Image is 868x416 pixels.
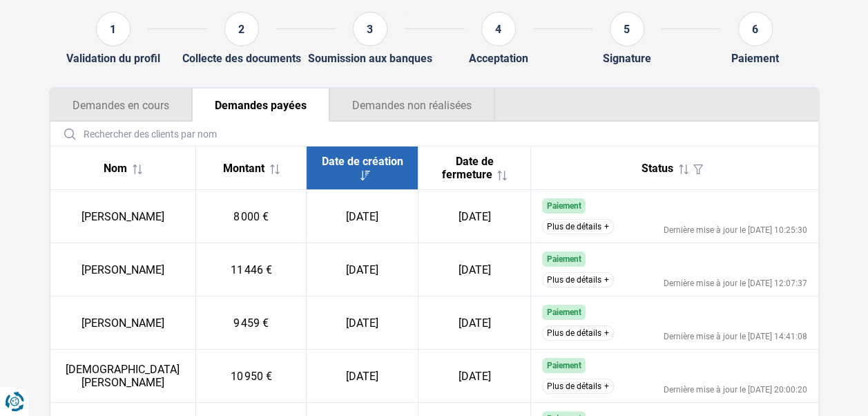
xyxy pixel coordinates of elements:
[50,350,196,403] td: [DEMOGRAPHIC_DATA][PERSON_NAME]
[50,190,196,243] td: [PERSON_NAME]
[542,325,614,341] button: Plus de détails
[196,296,307,350] td: 9 459 €
[196,350,307,403] td: 10 950 €
[546,308,581,317] span: Paiement
[96,12,131,46] div: 1
[418,296,530,350] td: [DATE]
[224,12,259,46] div: 2
[664,332,807,341] div: Dernière mise à jour le [DATE] 14:41:08
[546,254,581,264] span: Paiement
[664,386,807,394] div: Dernière mise à jour le [DATE] 20:00:20
[308,52,432,65] div: Soumission aux banques
[50,88,192,122] button: Demandes en cours
[642,162,673,175] span: Status
[441,155,493,181] span: Date de fermeture
[307,296,418,350] td: [DATE]
[353,12,387,46] div: 3
[542,219,614,234] button: Plus de détails
[66,52,160,65] div: Validation du profil
[542,272,614,287] button: Plus de détails
[481,12,516,46] div: 4
[307,190,418,243] td: [DATE]
[223,162,264,175] span: Montant
[307,350,418,403] td: [DATE]
[196,190,307,243] td: 8 000 €
[192,88,329,122] button: Demandes payées
[418,190,530,243] td: [DATE]
[56,122,813,146] input: Rechercher des clients par nom
[182,52,301,65] div: Collecte des documents
[469,52,528,65] div: Acceptation
[546,361,581,370] span: Paiement
[196,243,307,296] td: 11 446 €
[664,279,807,287] div: Dernière mise à jour le [DATE] 12:07:37
[546,201,581,211] span: Paiement
[738,12,773,46] div: 6
[731,52,779,65] div: Paiement
[322,155,403,168] span: Date de création
[50,243,196,296] td: [PERSON_NAME]
[603,52,651,65] div: Signature
[307,243,418,296] td: [DATE]
[104,162,127,175] span: Nom
[329,88,495,122] button: Demandes non réalisées
[664,226,807,234] div: Dernière mise à jour le [DATE] 10:25:30
[610,12,644,46] div: 5
[542,379,614,394] button: Plus de détails
[418,243,530,296] td: [DATE]
[50,296,196,350] td: [PERSON_NAME]
[418,350,530,403] td: [DATE]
